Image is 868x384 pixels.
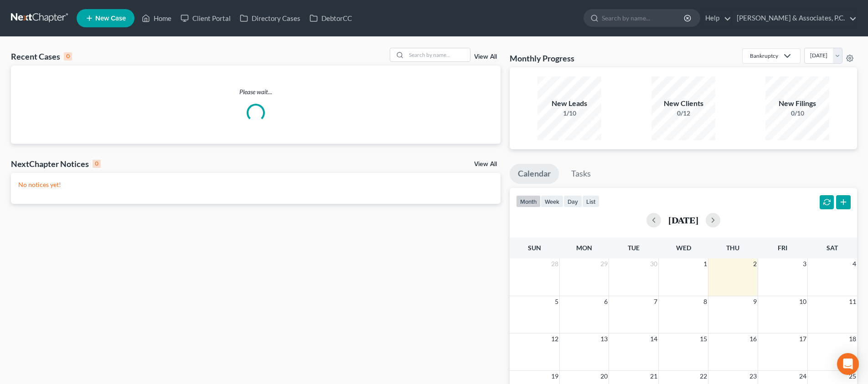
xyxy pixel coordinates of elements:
div: Open Intercom Messenger [837,353,859,375]
span: 25 [848,371,857,382]
span: Thu [726,244,739,252]
button: day [563,195,582,207]
span: 14 [649,333,658,344]
span: Tue [628,244,640,252]
span: 1 [703,258,708,269]
div: 0 [64,52,72,61]
button: month [516,195,541,207]
h3: Monthly Progress [510,53,574,64]
span: 7 [653,296,658,307]
span: 23 [749,371,758,382]
p: No notices yet! [18,180,493,189]
span: 6 [603,296,609,307]
span: Wed [676,244,691,252]
button: week [541,195,563,207]
span: Fri [778,244,787,252]
span: 11 [848,296,857,307]
span: 17 [798,333,807,344]
div: 0 [93,160,101,168]
span: New Case [95,15,126,22]
div: 0/12 [651,109,715,118]
a: Home [137,10,176,26]
h2: [DATE] [668,215,698,225]
span: 29 [599,258,609,269]
span: 22 [699,371,708,382]
span: 8 [703,296,708,307]
button: list [582,195,599,207]
span: 24 [798,371,807,382]
div: NextChapter Notices [11,158,101,169]
a: Client Portal [176,10,235,26]
div: 1/10 [537,109,601,118]
span: 2 [752,258,758,269]
input: Search by name... [406,48,470,61]
span: 16 [749,333,758,344]
span: 10 [798,296,807,307]
span: 19 [550,371,559,382]
p: Please wait... [11,87,501,96]
span: 9 [752,296,758,307]
a: View All [474,161,497,167]
span: 18 [848,333,857,344]
span: 12 [550,333,559,344]
span: 20 [599,371,609,382]
div: Bankruptcy [750,52,778,60]
span: 30 [649,258,658,269]
input: Search by name... [602,10,685,26]
a: DebtorCC [305,10,356,26]
div: New Leads [537,98,601,109]
div: 0/10 [765,109,829,118]
a: Tasks [563,164,599,184]
span: Mon [576,244,592,252]
a: Calendar [510,164,559,184]
div: New Clients [651,98,715,109]
span: 15 [699,333,708,344]
a: [PERSON_NAME] & Associates, P.C. [732,10,857,26]
span: 13 [599,333,609,344]
div: Recent Cases [11,51,72,62]
span: Sun [528,244,541,252]
a: Help [701,10,731,26]
span: 21 [649,371,658,382]
span: 3 [802,258,807,269]
span: 5 [554,296,559,307]
div: New Filings [765,98,829,109]
a: Directory Cases [235,10,305,26]
span: 4 [852,258,857,269]
a: View All [474,54,497,60]
span: 28 [550,258,559,269]
span: Sat [827,244,838,252]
